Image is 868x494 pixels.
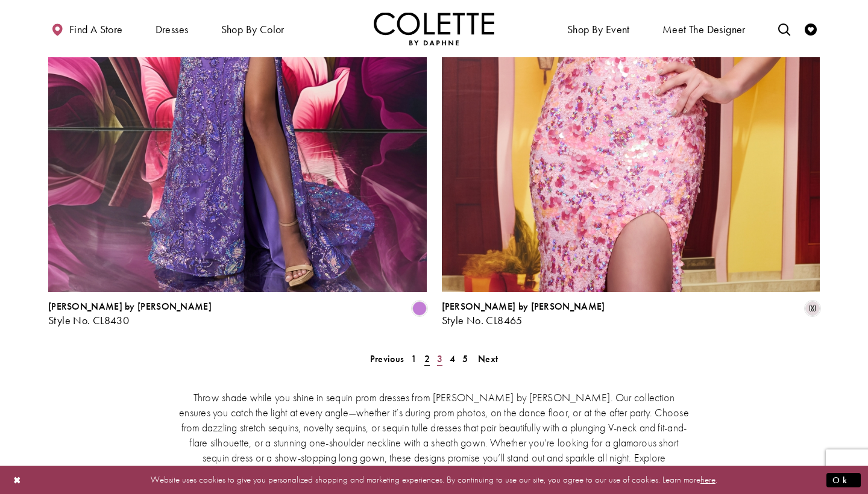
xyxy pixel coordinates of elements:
[69,23,123,36] span: Find a store
[446,350,459,367] a: 4
[802,12,820,45] a: Check Wishlist
[567,23,630,36] span: Shop By Event
[459,350,471,367] a: 5
[442,301,605,327] div: Colette by Daphne Style No. CL8465
[370,352,404,365] span: Previous
[412,301,427,316] i: Orchid
[48,12,125,45] a: Find a store
[442,313,523,327] span: Style No. CL8465
[421,350,433,367] span: Current page
[424,352,430,365] span: 2
[48,301,212,327] div: Colette by Daphne Style No. CL8430
[805,301,820,316] i: Pink/Multi
[7,469,28,490] button: Close Dialog
[221,23,285,36] span: Shop by color
[442,300,605,313] span: [PERSON_NAME] by [PERSON_NAME]
[48,313,129,327] span: Style No. CL8430
[450,352,455,365] span: 4
[775,12,793,45] a: Toggle search
[462,352,468,365] span: 5
[433,350,446,367] a: 3
[218,12,288,45] span: Shop by color
[153,12,192,45] span: Dresses
[564,12,633,45] span: Shop By Event
[411,352,417,365] span: 1
[700,474,715,486] a: here
[87,472,781,488] p: Website uses cookies to give you personalized shopping and marketing experiences. By continuing t...
[659,12,749,45] a: Meet the designer
[366,350,407,367] a: Prev Page
[662,23,746,36] span: Meet the designer
[407,350,420,367] a: 1
[478,352,498,365] span: Next
[437,352,442,365] span: 3
[826,472,861,487] button: Submit Dialog
[178,390,690,480] p: Throw shade while you shine in sequin prom dresses from [PERSON_NAME] by [PERSON_NAME]. Our colle...
[474,350,502,367] a: Next Page
[374,12,494,45] img: Colette by Daphne
[48,300,212,313] span: [PERSON_NAME] by [PERSON_NAME]
[374,12,494,45] a: Visit Home Page
[156,23,189,36] span: Dresses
